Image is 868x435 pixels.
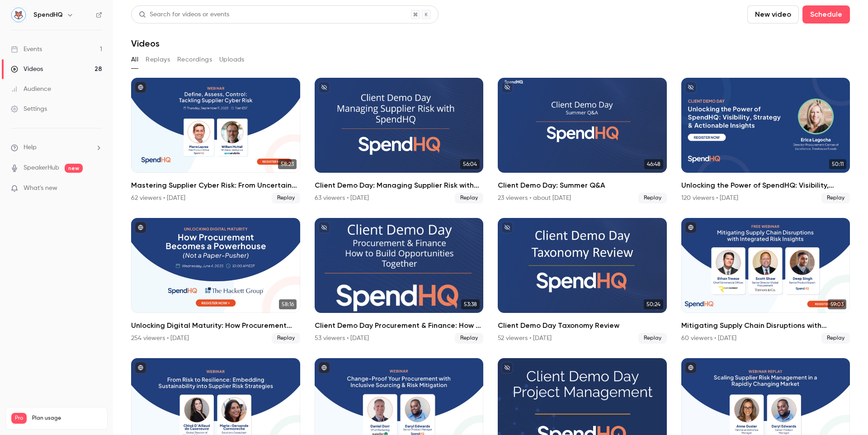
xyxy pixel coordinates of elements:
div: Events [11,45,42,54]
li: Client Demo Day: Managing Supplier Risk with SpendHQ [315,78,484,203]
button: published [135,81,146,93]
h2: Unlocking the Power of SpendHQ: Visibility, Strategy & Actionable Insights [681,180,850,191]
span: new [65,164,83,173]
button: Schedule [802,5,850,24]
span: Replay [272,333,300,344]
button: Replays [146,52,170,67]
span: Plan usage [32,415,102,422]
a: 50:24Client Demo Day Taxonomy Review52 viewers • [DATE]Replay [498,218,667,344]
div: 53 viewers • [DATE] [315,334,369,343]
span: 50:11 [829,159,846,169]
span: 46:48 [644,159,663,169]
li: Client Demo Day Procurement & Finance: How to Build Opportunities Together [315,218,484,344]
button: unpublished [685,81,697,93]
h2: Client Demo Day Procurement & Finance: How to Build Opportunities Together [315,320,484,331]
a: 53:38Client Demo Day Procurement & Finance: How to Build Opportunities Together53 viewers • [DATE... [315,218,484,344]
span: Help [24,143,37,152]
a: 50:11Unlocking the Power of SpendHQ: Visibility, Strategy & Actionable Insights120 viewers • [DAT... [681,78,850,203]
li: Client Demo Day Taxonomy Review [498,218,667,344]
span: Replay [272,193,300,203]
span: 50:24 [644,299,663,309]
div: Videos [11,65,43,74]
button: unpublished [501,222,513,233]
li: Unlocking the Power of SpendHQ: Visibility, Strategy & Actionable Insights [681,78,850,203]
button: published [318,362,330,374]
h2: Unlocking Digital Maturity: How Procurement Becomes a Powerhouse (Not a Paper-Pusher) [131,320,300,331]
h2: Mastering Supplier Cyber Risk: From Uncertainty to Action [131,180,300,191]
div: Settings [11,104,47,113]
button: published [135,222,146,233]
h2: Client Demo Day: Managing Supplier Risk with SpendHQ [315,180,484,191]
div: 62 viewers • [DATE] [131,194,185,203]
span: Pro [11,413,27,424]
div: Audience [11,85,51,94]
iframe: Noticeable Trigger [91,184,102,193]
button: unpublished [501,362,513,374]
button: Recordings [177,52,212,67]
button: unpublished [501,81,513,93]
span: 56:04 [460,159,480,169]
div: Search for videos or events [139,10,229,19]
li: Client Demo Day: Summer Q&A [498,78,667,203]
span: Replay [455,333,483,344]
div: 52 viewers • [DATE] [498,334,552,343]
span: Replay [455,193,483,203]
li: Mastering Supplier Cyber Risk: From Uncertainty to Action [131,78,300,203]
h1: Videos [131,38,160,49]
span: 58:16 [279,299,297,309]
span: Replay [638,193,667,203]
button: published [685,222,697,233]
button: All [131,52,138,67]
span: Replay [821,193,850,203]
span: What's new [24,184,57,193]
a: 58:16Unlocking Digital Maturity: How Procurement Becomes a Powerhouse (Not a Paper-Pusher)254 vie... [131,218,300,344]
a: 58:23Mastering Supplier Cyber Risk: From Uncertainty to Action62 viewers • [DATE]Replay [131,78,300,203]
span: Replay [821,333,850,344]
h2: Mitigating Supply Chain Disruptions with Integrated Risk Insights [681,320,850,331]
button: published [135,362,146,374]
a: SpeakerHub [24,163,59,173]
li: help-dropdown-opener [11,143,102,152]
li: Mitigating Supply Chain Disruptions with Integrated Risk Insights [681,218,850,344]
div: 23 viewers • about [DATE] [498,194,571,203]
span: Replay [638,333,667,344]
div: 120 viewers • [DATE] [681,194,738,203]
a: 56:04Client Demo Day: Managing Supplier Risk with SpendHQ63 viewers • [DATE]Replay [315,78,484,203]
div: 60 viewers • [DATE] [681,334,736,343]
a: 59:03Mitigating Supply Chain Disruptions with Integrated Risk Insights60 viewers • [DATE]Replay [681,218,850,344]
span: 59:03 [828,299,846,309]
h6: SpendHQ [33,10,63,19]
button: unpublished [318,222,330,233]
span: 58:23 [278,159,297,169]
div: 254 viewers • [DATE] [131,334,189,343]
div: 63 viewers • [DATE] [315,194,369,203]
button: New video [747,5,799,24]
button: Uploads [219,52,245,67]
img: SpendHQ [11,8,26,22]
h2: Client Demo Day Taxonomy Review [498,320,667,331]
button: published [685,362,697,374]
button: unpublished [318,81,330,93]
a: 46:48Client Demo Day: Summer Q&A23 viewers • about [DATE]Replay [498,78,667,203]
h2: Client Demo Day: Summer Q&A [498,180,667,191]
span: 53:38 [461,299,480,309]
section: Videos [131,5,850,430]
li: Unlocking Digital Maturity: How Procurement Becomes a Powerhouse (Not a Paper-Pusher) [131,218,300,344]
